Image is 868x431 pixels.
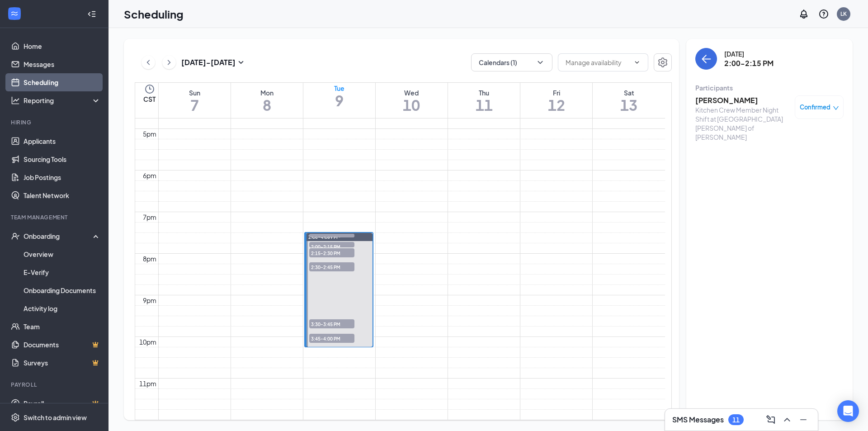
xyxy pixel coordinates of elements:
div: Switch to admin view [24,413,87,422]
div: [DATE] [724,49,774,58]
div: 5pm [141,129,158,139]
a: PayrollCrown [24,394,101,412]
a: Sourcing Tools [24,150,101,168]
div: 6pm [141,171,158,180]
span: down [833,105,839,111]
a: September 7, 2025 [187,83,202,118]
svg: QuestionInfo [818,9,829,19]
a: Overview [24,245,101,263]
span: 3:30-3:45 PM [309,319,354,328]
div: Mon [260,88,274,97]
h1: 10 [403,97,420,113]
div: 11 [732,416,740,424]
a: Applicants [24,132,101,150]
svg: Minimize [798,414,809,425]
svg: ChevronDown [633,59,641,66]
input: Manage availability [566,57,630,67]
svg: ArrowLeft [701,53,712,64]
div: Open Intercom Messenger [837,400,859,422]
div: Wed [403,88,420,97]
svg: ChevronRight [165,57,174,68]
button: Calendars (1)ChevronDown [471,53,552,71]
div: Participants [695,83,844,92]
div: 10pm [137,337,158,347]
svg: SmallChevronDown [236,57,246,68]
div: Tue [334,84,344,93]
div: Sun [189,88,200,97]
span: 3:45-4:00 PM [309,334,354,343]
h1: 13 [620,97,637,113]
a: Onboarding Documents [24,281,101,299]
h1: 7 [189,97,200,113]
div: Kitchen Crew Member Night Shift at [GEOGRAPHIC_DATA][PERSON_NAME] of [PERSON_NAME] [695,105,790,142]
a: September 13, 2025 [618,83,639,118]
a: DocumentsCrown [24,336,101,354]
button: ChevronRight [162,56,176,69]
h1: Scheduling [124,6,184,22]
h3: [PERSON_NAME] [695,95,790,105]
div: Hiring [11,118,99,126]
span: 3:15-3:30 PM [309,234,354,243]
svg: ComposeMessage [765,414,776,425]
h3: 2:00-2:15 PM [724,58,774,68]
h1: 8 [260,97,274,113]
span: CST [143,95,156,104]
button: back-button [695,48,717,70]
svg: UserCheck [11,232,20,241]
a: September 10, 2025 [401,83,422,118]
div: LK [840,10,847,18]
svg: ChevronUp [782,414,793,425]
a: SurveysCrown [24,354,101,372]
svg: Collapse [87,9,96,19]
h1: 12 [548,97,565,113]
h3: [DATE] - [DATE] [181,57,236,67]
h1: 9 [334,93,344,108]
button: ComposeMessage [764,412,778,427]
div: Fri [548,88,565,97]
div: 11pm [137,379,158,388]
svg: Clock [144,84,155,95]
div: Thu [476,88,493,97]
span: 2:00-2:15 PM [309,242,354,251]
a: September 12, 2025 [546,83,567,118]
svg: Analysis [11,96,20,105]
button: Minimize [796,412,811,427]
svg: Notifications [798,9,809,19]
a: E-Verify [24,263,101,281]
a: Talent Network [24,186,101,204]
div: Sat [620,88,637,97]
span: Confirmed [800,103,830,112]
svg: Settings [657,57,668,68]
span: 2:30-2:45 PM [309,262,354,271]
div: 8pm [141,254,158,264]
div: Onboarding [24,232,93,241]
div: Payroll [11,381,99,388]
div: 9pm [141,295,158,305]
button: ChevronUp [780,412,794,427]
div: Team Management [11,213,99,221]
a: Activity log [24,299,101,317]
a: September 8, 2025 [259,83,275,118]
a: Home [24,37,101,55]
div: Reporting [24,96,101,105]
svg: WorkstreamLogo [10,9,19,18]
svg: ChevronDown [536,58,545,67]
button: ChevronLeft [142,56,155,69]
a: September 11, 2025 [474,83,495,118]
a: Messages [24,55,101,73]
h1: 11 [476,97,493,113]
svg: Settings [11,413,20,422]
svg: ChevronLeft [144,57,153,68]
a: Job Postings [24,168,101,186]
a: Team [24,317,101,336]
button: Settings [654,53,672,71]
a: September 9, 2025 [332,83,346,109]
div: 7pm [141,212,158,222]
a: Scheduling [24,73,101,91]
h3: SMS Messages [672,415,724,425]
span: 2:15-2:30 PM [309,248,354,257]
